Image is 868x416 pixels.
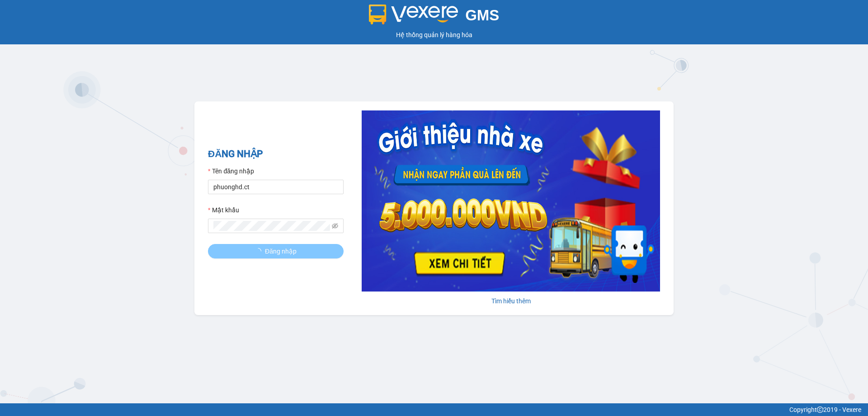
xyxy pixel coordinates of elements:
[362,110,660,292] img: banner-0
[208,244,344,258] button: Đăng nhập
[7,405,861,415] div: Copyright 2019 - Vexere
[332,223,338,229] span: eye-invisible
[255,248,265,254] span: loading
[213,221,330,231] input: Mật khẩu
[208,180,344,194] input: Tên đăng nhập
[362,296,660,306] div: Tìm hiểu thêm
[208,166,254,176] label: Tên đăng nhập
[369,14,500,21] a: GMS
[465,7,499,24] span: GMS
[369,5,458,24] img: logo 2
[265,246,297,256] span: Đăng nhập
[2,30,866,40] div: Hệ thống quản lý hàng hóa
[817,406,823,413] span: copyright
[208,205,239,215] label: Mật khẩu
[208,147,344,162] h2: ĐĂNG NHẬP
